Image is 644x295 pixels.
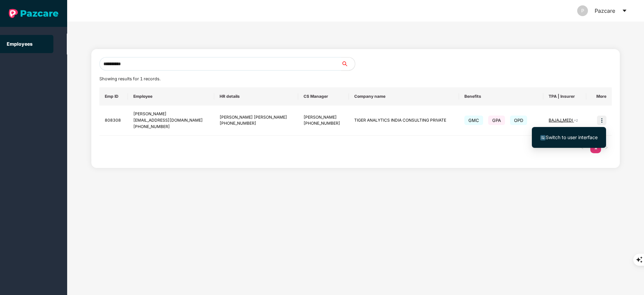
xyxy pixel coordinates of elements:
[349,106,459,136] td: TIGER ANALYTICS INDIA CONSULTING PRIVATE
[304,120,343,127] div: [PHONE_NUMBER]
[622,8,627,13] span: caret-down
[99,87,128,106] th: Emp ID
[604,145,608,150] span: right
[601,142,612,153] button: right
[298,87,349,106] th: CS Manager
[341,61,355,67] span: search
[488,116,505,125] span: GPA
[214,87,298,106] th: HR details
[99,76,160,81] span: Showing results for 1 records.
[601,142,612,153] li: Next Page
[546,134,598,140] span: Switch to user interface
[220,120,293,127] div: [PHONE_NUMBER]
[7,41,33,47] a: Employees
[597,116,606,125] img: icon
[133,117,209,124] div: [EMAIL_ADDRESS][DOMAIN_NAME]
[349,87,459,106] th: Company name
[459,87,543,106] th: Benefits
[133,124,209,130] div: [PHONE_NUMBER]
[543,87,586,106] th: TPA | Insurer
[304,114,343,121] div: [PERSON_NAME]
[464,116,483,125] span: GMC
[540,135,546,140] img: svg+xml;base64,PHN2ZyB4bWxucz0iaHR0cDovL3d3dy53My5vcmcvMjAwMC9zdmciIHdpZHRoPSIxNiIgaGVpZ2h0PSIxNi...
[581,5,584,16] span: P
[586,87,612,106] th: More
[510,116,527,125] span: OPD
[133,111,209,117] div: [PERSON_NAME]
[220,114,293,121] div: [PERSON_NAME] [PERSON_NAME]
[549,118,574,123] span: BAJAJ_MEDI
[341,57,355,71] button: search
[99,106,128,136] td: 808308
[128,87,214,106] th: Employee
[574,118,578,122] span: + 2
